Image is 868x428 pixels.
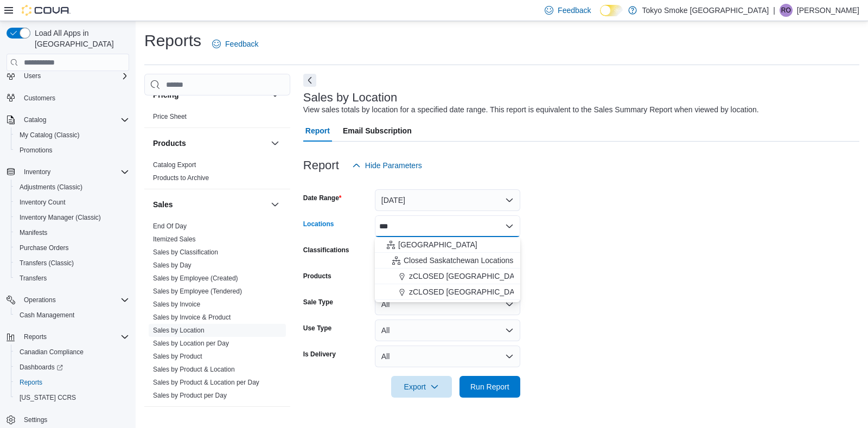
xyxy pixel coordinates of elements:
span: Sales by Employee (Tendered) [153,287,242,296]
button: Closed Saskatchewan Locations [375,253,520,269]
a: Sales by Location per Day [153,340,229,347]
button: My Catalog (Classic) [11,127,133,143]
label: Sale Type [303,298,333,306]
span: Purchase Orders [15,241,129,254]
span: Users [24,72,41,80]
input: Dark Mode [600,5,623,16]
span: Adjustments (Classic) [15,181,129,194]
button: Operations [20,293,60,306]
span: Inventory [24,168,50,176]
label: Date Range [303,194,342,202]
label: Use Type [303,324,331,333]
button: Sales [153,199,266,210]
span: Feedback [558,5,591,16]
a: Sales by Product & Location per Day [153,379,259,386]
span: Price Sheet [153,112,187,121]
button: zCLOSED [GEOGRAPHIC_DATA] [375,269,520,284]
span: Catalog [24,116,46,124]
button: All [375,320,520,341]
span: Canadian Compliance [15,346,129,359]
span: Products to Archive [153,174,209,182]
button: [US_STATE] CCRS [11,390,133,405]
div: Choose from the following options [375,237,520,300]
span: Sales by Location per Day [153,339,229,348]
h3: Sales by Location [303,91,398,104]
h3: Sales [153,199,173,210]
button: Reports [11,375,133,390]
button: Inventory Count [11,195,133,210]
span: Promotions [15,144,129,157]
span: Sales by Invoice [153,300,200,309]
span: Sales by Product [153,352,202,361]
h1: Reports [144,30,201,52]
a: Sales by Product per Day [153,392,227,399]
span: [GEOGRAPHIC_DATA] [398,239,477,250]
a: Dashboards [15,361,67,374]
a: My Catalog (Classic) [15,129,84,142]
button: Purchase Orders [11,240,133,255]
span: Dashboards [20,363,63,372]
button: Users [20,69,45,82]
button: Operations [2,292,133,308]
div: Pricing [144,110,290,127]
span: Sales by Day [153,261,192,270]
span: zCLOSED [GEOGRAPHIC_DATA] [409,271,525,282]
button: Hide Parameters [348,155,426,176]
span: Settings [24,416,47,424]
button: Catalog [20,113,50,126]
a: Cash Management [15,309,79,322]
span: Closed Saskatchewan Locations [404,255,513,266]
a: Sales by Product [153,353,202,360]
span: Inventory Count [15,196,129,209]
span: Sales by Location [153,326,205,335]
span: Report [305,120,330,142]
span: Sales by Employee (Created) [153,274,238,283]
button: Close list of options [505,222,514,231]
span: Canadian Compliance [20,348,84,356]
p: Tokyo Smoke [GEOGRAPHIC_DATA] [642,4,769,17]
a: [US_STATE] CCRS [15,391,80,404]
a: Sales by Invoice & Product [153,314,231,321]
a: End Of Day [153,222,187,230]
span: Customers [24,94,55,103]
a: Inventory Count [15,196,70,209]
h3: Products [153,138,186,149]
a: Sales by Invoice [153,301,200,308]
span: Inventory [20,165,129,178]
button: Products [153,138,266,149]
a: Manifests [15,226,52,239]
span: Settings [20,413,129,426]
span: Transfers [20,274,47,283]
button: Transfers (Classic) [11,255,133,271]
span: Reports [20,378,42,387]
button: Canadian Compliance [11,344,133,360]
button: Products [269,137,282,150]
span: Operations [24,296,56,304]
a: Canadian Compliance [15,346,88,359]
button: Reports [2,329,133,344]
span: Email Subscription [343,120,412,142]
label: Classifications [303,246,349,254]
div: Products [144,158,290,189]
span: Reports [24,333,47,341]
span: My Catalog (Classic) [15,129,129,142]
button: Customers [2,90,133,106]
span: Customers [20,91,129,105]
span: Inventory Manager (Classic) [20,213,101,222]
p: | [773,4,775,17]
a: Sales by Employee (Created) [153,274,238,282]
a: Sales by Day [153,261,192,269]
div: View sales totals by location for a specified date range. This report is equivalent to the Sales ... [303,104,759,116]
span: Inventory Count [20,198,66,207]
span: Reports [15,376,129,389]
span: Catalog [20,113,129,126]
a: Sales by Product & Location [153,366,235,373]
label: Locations [303,220,334,228]
button: Users [2,68,133,84]
button: Inventory [20,165,55,178]
span: Sales by Product & Location [153,365,235,374]
a: Price Sheet [153,113,187,120]
span: Users [20,69,129,82]
span: Manifests [15,226,129,239]
span: Hide Parameters [365,160,422,171]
